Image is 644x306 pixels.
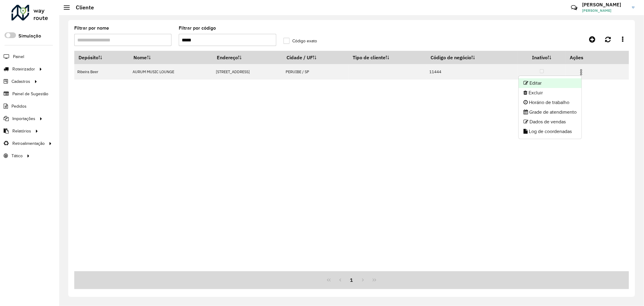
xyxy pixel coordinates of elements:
td: [STREET_ADDRESS] [213,64,283,80]
span: Painel de Sugestão [12,91,48,97]
li: Dados de vendas [519,117,582,127]
li: Excluir [519,88,582,98]
button: 1 [346,274,357,286]
li: Horário de trabalho [519,98,582,107]
span: Importações [12,116,35,122]
span: Retroalimentação [12,140,45,147]
label: Simulação [18,32,41,40]
h3: [PERSON_NAME] [582,2,627,8]
span: Roteirizador [12,66,35,72]
span: Tático [11,153,23,159]
th: Endereço [213,51,283,64]
th: Código de negócio [426,51,518,64]
th: Ações [566,51,602,64]
label: Filtrar por código [179,24,216,32]
span: Cadastros [11,78,30,85]
label: Código exato [284,38,317,44]
li: Grade de atendimento [519,107,582,117]
a: Contato Rápido [568,1,581,14]
span: Relatórios [12,128,31,134]
th: Cidade / UF [282,51,348,64]
span: Pedidos [11,103,27,109]
th: Inativo [518,51,566,64]
th: Tipo de cliente [349,51,426,64]
span: Painel [13,54,24,60]
td: PERUIBE / SP [282,64,348,80]
th: Depósito [74,51,130,64]
td: AURUM MUSIC LOUNGE [130,64,213,80]
span: [PERSON_NAME] [582,8,627,13]
li: Editar [519,78,582,88]
th: Nome [130,51,213,64]
td: 11444 [426,64,518,80]
li: Log de coordenadas [519,127,582,136]
td: Ribeira Beer [74,64,130,80]
label: Filtrar por nome [74,24,109,32]
h2: Cliente [70,4,94,11]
